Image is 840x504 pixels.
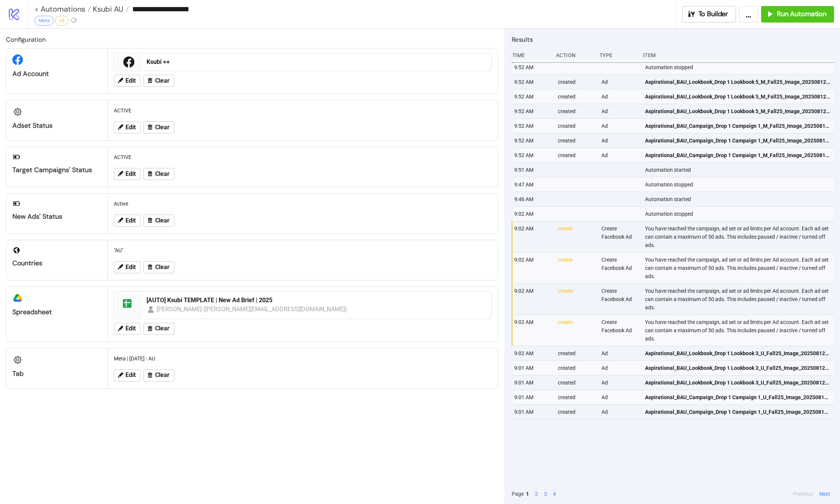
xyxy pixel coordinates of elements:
[645,136,831,145] span: Aspirational_BAU_Campaign_Drop 1 Campaign 1_M_Fall25_Image_20250812_AU
[557,390,595,404] div: created
[644,163,836,177] div: Automation started
[91,5,129,13] a: Ksubi AU
[514,89,552,104] div: 9:52 AM
[682,6,736,23] button: To Builder
[514,60,552,74] div: 9:52 AM
[645,75,831,89] a: Aspirational_BAU_Lookbook_Drop 1 Lookbook 5_M_Fall25_Image_20250812_AU
[144,121,174,133] button: Clear
[645,393,831,401] span: Aspirational_BAU_Campaign_Drop 1 Campaign 1_U_Fall25_Image_20250812_AU
[12,212,101,221] div: New Ads' Status
[155,264,169,271] span: Clear
[125,264,136,271] span: Edit
[601,361,639,375] div: Ad
[642,48,834,62] div: Item
[144,369,174,381] button: Clear
[644,253,836,283] div: You have reached the campaign, ad set or ad limits per Ad account. Each ad set can contain a maxi...
[645,378,831,387] span: Aspirational_BAU_Lookbook_Drop 1 Lookbook 3_U_Fall25_Image_20250812_AU
[645,346,831,360] a: Aspirational_BAU_Lookbook_Drop 1 Lookbook 3_U_Fall25_Image_20250812_AU
[557,104,595,118] div: created
[601,119,639,133] div: Ad
[739,6,758,23] button: ...
[599,48,637,62] div: Type
[6,35,498,44] h2: Configuration
[645,361,831,375] a: Aspirational_BAU_Lookbook_Drop 1 Lookbook 3_U_Fall25_Image_20250812_AU
[125,217,136,224] span: Edit
[601,221,639,252] div: Create Facebook Ad
[114,261,141,273] button: Edit
[514,192,552,206] div: 9:46 AM
[114,323,141,335] button: Edit
[645,390,831,404] a: Aspirational_BAU_Campaign_Drop 1 Campaign 1_U_Fall25_Image_20250812_AU
[555,48,594,62] div: Action
[111,197,495,211] div: Active
[111,243,495,257] div: "AU"
[645,405,831,419] a: Aspirational_BAU_Campaign_Drop 1 Campaign 1_U_Fall25_Image_20250812_AU
[601,133,639,148] div: Ad
[601,375,639,390] div: Ad
[557,119,595,133] div: created
[144,323,174,335] button: Clear
[542,490,549,498] button: 3
[557,148,595,162] div: created
[644,315,836,346] div: You have reached the campaign, ad set or ad limits per Ad account. Each ad set can contain a maxi...
[157,304,347,314] div: [PERSON_NAME] ([PERSON_NAME][EMAIL_ADDRESS][DOMAIN_NAME])
[601,104,639,118] div: Ad
[111,103,495,118] div: ACTIVE
[114,215,141,227] button: Edit
[601,284,639,315] div: Create Facebook Ad
[12,308,101,316] div: Spreadsheet
[12,121,101,130] div: Adset Status
[514,253,552,283] div: 9:02 AM
[761,6,834,23] button: Run Automation
[514,284,552,315] div: 9:02 AM
[125,171,136,177] span: Edit
[514,221,552,252] div: 9:02 AM
[557,315,595,346] div: create
[147,58,487,66] div: Ksubi ++
[514,375,552,390] div: 9:01 AM
[12,166,101,174] div: Target Campaigns' Status
[155,325,169,332] span: Clear
[514,119,552,133] div: 9:52 AM
[645,89,831,104] a: Aspirational_BAU_Lookbook_Drop 1 Lookbook 5_M_Fall25_Image_20250812_AU
[155,372,169,378] span: Clear
[551,490,558,498] button: 4
[514,163,552,177] div: 9:51 AM
[147,296,487,304] div: [AUTO] Ksubi TEMPLATE | New Ad Brief | 2025
[514,361,552,375] div: 9:01 AM
[791,490,816,498] button: Previous
[125,124,136,131] span: Edit
[645,78,831,86] span: Aspirational_BAU_Lookbook_Drop 1 Lookbook 5_M_Fall25_Image_20250812_AU
[144,261,174,273] button: Clear
[524,490,531,498] button: 1
[514,148,552,162] div: 9:52 AM
[514,133,552,148] div: 9:52 AM
[55,16,68,26] div: v5
[512,490,524,498] span: Page
[645,151,831,159] span: Aspirational_BAU_Campaign_Drop 1 Campaign 1_M_Fall25_Image_20250812_AU
[514,346,552,360] div: 9:02 AM
[601,346,639,360] div: Ad
[114,121,141,133] button: Edit
[114,168,141,180] button: Edit
[155,217,169,224] span: Clear
[644,60,836,74] div: Automation stopped
[644,207,836,221] div: Automation stopped
[645,408,831,416] span: Aspirational_BAU_Campaign_Drop 1 Campaign 1_U_Fall25_Image_20250812_AU
[645,92,831,101] span: Aspirational_BAU_Lookbook_Drop 1 Lookbook 5_M_Fall25_Image_20250812_AU
[514,405,552,419] div: 9:01 AM
[557,133,595,148] div: created
[533,490,540,498] button: 2
[645,133,831,148] a: Aspirational_BAU_Campaign_Drop 1 Campaign 1_M_Fall25_Image_20250812_AU
[557,284,595,315] div: create
[645,104,831,118] a: Aspirational_BAU_Lookbook_Drop 1 Lookbook 5_M_Fall25_Image_20250812_AU
[601,315,639,346] div: Create Facebook Ad
[644,221,836,252] div: You have reached the campaign, ad set or ad limits per Ad account. Each ad set can contain a maxi...
[557,361,595,375] div: created
[125,372,136,378] span: Edit
[144,215,174,227] button: Clear
[645,122,831,130] span: Aspirational_BAU_Campaign_Drop 1 Campaign 1_M_Fall25_Image_20250812_AU
[557,253,595,283] div: create
[698,10,728,18] span: To Builder
[125,325,136,332] span: Edit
